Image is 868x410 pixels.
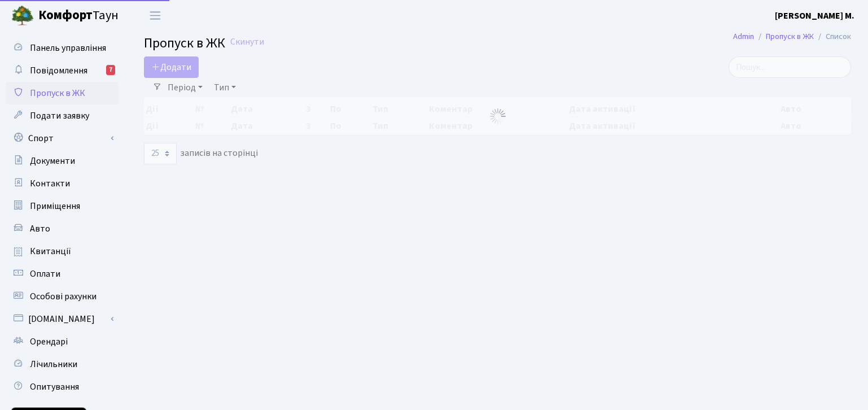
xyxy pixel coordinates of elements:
[11,5,34,27] img: logo.png
[775,10,854,22] b: [PERSON_NAME] М.
[30,381,79,393] span: Опитування
[814,30,851,43] li: Список
[30,358,77,370] span: Лічильники
[38,6,119,25] span: Таун
[30,223,50,235] span: Авто
[775,9,854,23] a: [PERSON_NAME] М.
[144,56,199,78] a: Додати
[6,59,119,82] a: Повідомлення7
[106,65,115,75] div: 7
[716,25,868,49] nav: breadcrumb
[30,87,85,99] span: Пропуск в ЖК
[6,172,119,195] a: Контакти
[6,353,119,376] a: Лічильники
[766,30,814,42] a: Пропуск в ЖК
[141,6,169,25] button: Переключити навігацію
[6,127,119,150] a: Спорт
[6,330,119,353] a: Орендарі
[144,33,225,53] span: Пропуск в ЖК
[6,217,119,240] a: Авто
[144,143,177,164] select: записів на сторінці
[30,268,60,280] span: Оплати
[489,107,507,125] img: Обробка...
[209,78,240,97] a: Тип
[38,6,93,24] b: Комфорт
[6,240,119,263] a: Квитанції
[151,61,191,73] span: Додати
[30,177,70,190] span: Контакти
[6,376,119,398] a: Опитування
[6,308,119,330] a: [DOMAIN_NAME]
[30,245,71,258] span: Квитанції
[6,195,119,217] a: Приміщення
[30,42,106,54] span: Панель управління
[6,104,119,127] a: Подати заявку
[6,82,119,104] a: Пропуск в ЖК
[30,290,97,303] span: Особові рахунки
[30,335,68,348] span: Орендарі
[30,64,87,77] span: Повідомлення
[30,200,80,212] span: Приміщення
[729,56,851,78] input: Пошук...
[6,150,119,172] a: Документи
[6,37,119,59] a: Панель управління
[6,263,119,285] a: Оплати
[230,37,264,47] a: Скинути
[6,285,119,308] a: Особові рахунки
[30,110,89,122] span: Подати заявку
[144,143,258,164] label: записів на сторінці
[733,30,754,42] a: Admin
[30,155,75,167] span: Документи
[163,78,207,97] a: Період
